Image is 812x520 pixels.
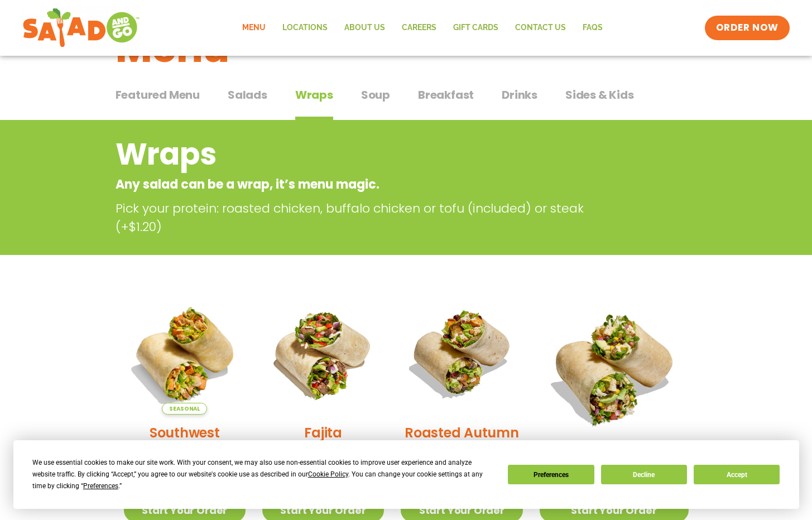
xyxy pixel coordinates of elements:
[274,15,336,41] a: Locations
[228,86,267,103] span: Salads
[124,293,246,415] img: Product photo for Southwest Harvest Wrap
[507,15,574,41] a: Contact Us
[116,199,612,236] p: Pick your protein: roasted chicken, buffalo chicken or tofu (included) or steak (+$1.20)
[336,15,393,41] a: About Us
[601,465,687,484] button: Decline
[295,86,333,103] span: Wraps
[401,293,522,415] img: Product photo for Roasted Autumn Wrap
[124,423,246,462] h2: Southwest Harvest Wrap
[445,15,507,41] a: GIFT CARDS
[694,465,780,484] button: Accept
[705,16,790,40] a: ORDER NOW
[13,440,799,509] div: Cookie Consent Prompt
[565,86,634,103] span: Sides & Kids
[262,293,384,415] img: Product photo for Fajita Wrap
[162,403,207,415] span: Seasonal
[361,86,390,103] span: Soup
[393,15,445,41] a: Careers
[418,86,474,103] span: Breakfast
[22,6,140,50] img: new-SAG-logo-768×292
[540,293,689,442] img: Product photo for BBQ Ranch Wrap
[405,423,519,442] h2: Roasted Autumn
[83,482,118,490] span: Preferences
[308,470,348,478] span: Cookie Policy
[116,175,607,194] p: Any salad can be a wrap, it’s menu magic.
[116,86,200,103] span: Featured Menu
[508,465,594,484] button: Preferences
[116,132,607,177] h2: Wraps
[716,21,779,35] span: ORDER NOW
[574,15,611,41] a: FAQs
[234,15,611,41] nav: Menu
[304,423,342,442] h2: Fajita
[32,457,494,492] div: We use essential cookies to make our site work. With your consent, we may also use non-essential ...
[502,86,537,103] span: Drinks
[116,83,697,121] div: Tabbed content
[234,15,274,41] a: Menu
